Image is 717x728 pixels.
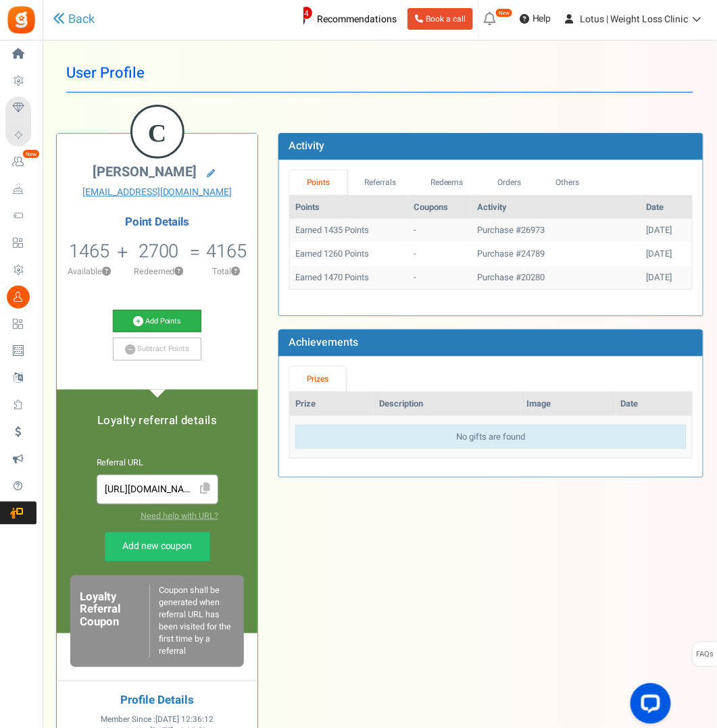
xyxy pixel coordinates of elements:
td: Earned 1435 Points [290,219,408,242]
p: Total [201,265,251,278]
th: Date [641,196,692,219]
span: Lotus | Weight Loss Clinic [580,12,689,26]
td: Purchase #24789 [472,242,641,266]
th: Date [616,392,692,416]
a: Orders [480,170,539,195]
td: Earned 1470 Points [290,266,408,290]
h6: Referral URL [97,459,218,468]
figcaption: C [132,107,182,159]
th: Activity [472,196,641,219]
a: Subtract Points [113,338,201,361]
button: ? [231,267,240,276]
a: Help [514,8,557,30]
b: Activity [289,138,324,154]
h4: Point Details [57,216,257,228]
td: Earned 1260 Points [290,242,408,266]
a: Others [539,170,597,195]
h4: Profile Details [67,695,247,708]
div: Coupon shall be generated when referral URL has been visited for the first time by a referral [149,585,234,658]
h1: User Profile [66,54,693,93]
td: - [408,242,472,266]
td: Purchase #26973 [472,219,641,242]
div: [DATE] [646,271,687,284]
button: ? [103,267,112,276]
td: - [408,266,472,290]
a: Points [289,170,347,195]
h5: 2700 [139,241,179,261]
div: [DATE] [646,248,687,261]
span: Recommendations [317,12,397,26]
a: Add Points [113,310,201,333]
h5: 4165 [206,241,247,261]
span: 1465 [70,238,110,265]
td: Purchase #20280 [472,266,641,290]
div: [DATE] [646,224,687,237]
th: Image [521,392,616,416]
span: Member Since : [101,714,214,726]
a: Need help with URL? [141,510,218,522]
span: FAQs [696,642,714,668]
td: - [408,219,472,242]
h5: Loyalty referral details [70,415,244,427]
a: Referrals [347,170,414,195]
em: New [495,8,513,18]
a: New [5,151,36,174]
th: Points [290,196,408,219]
span: Click to Copy [195,477,216,501]
span: [PERSON_NAME] [93,162,197,182]
p: Redeemed [129,265,188,278]
a: Add new coupon [105,532,210,562]
div: No gifts are found [295,425,687,450]
a: [EMAIL_ADDRESS][DOMAIN_NAME] [67,186,247,199]
h6: Loyalty Referral Coupon [80,592,149,651]
span: 4 [300,6,313,20]
span: [DATE] 12:36:12 [155,714,214,726]
img: Gratisfaction [6,5,36,35]
em: New [22,149,40,159]
a: Prizes [289,367,346,392]
a: Book a call [407,8,473,30]
span: Help [529,12,551,26]
p: Available [64,265,116,278]
a: 4 Recommendations [284,8,402,30]
b: Achievements [289,334,358,350]
button: ? [175,267,184,276]
a: Redeems [414,170,481,195]
th: Prize [290,392,374,416]
th: Description [374,392,521,416]
th: Coupons [408,196,472,219]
